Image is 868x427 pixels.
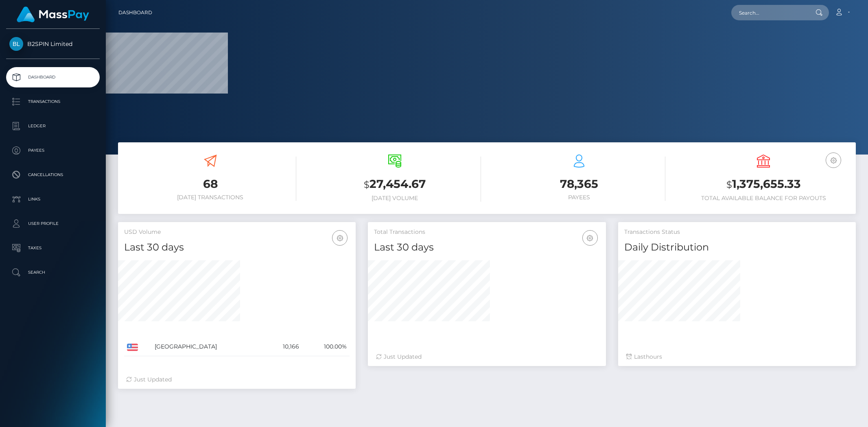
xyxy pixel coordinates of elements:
[6,262,100,283] a: Search
[9,120,96,132] p: Ledger
[152,338,265,356] td: [GEOGRAPHIC_DATA]
[6,140,100,161] a: Payees
[678,176,850,193] h3: 1,375,655.33
[726,179,732,190] small: $
[9,71,96,83] p: Dashboard
[126,375,348,384] div: Just Updated
[6,165,100,185] a: Cancellations
[6,67,100,87] a: Dashboard
[731,5,808,20] input: Search...
[308,195,481,202] h6: [DATE] Volume
[308,176,481,193] h3: 27,454.67
[127,344,138,351] img: US.png
[678,195,850,202] h6: Total Available Balance for Payouts
[118,4,152,21] a: Dashboard
[6,116,100,136] a: Ledger
[6,213,100,234] a: User Profile
[493,194,665,201] h6: Payees
[6,238,100,258] a: Taxes
[626,353,848,361] div: Last hours
[624,228,850,236] h5: Transactions Status
[493,176,665,192] h3: 78,365
[124,194,296,201] h6: [DATE] Transactions
[9,169,96,181] p: Cancellations
[376,353,597,361] div: Just Updated
[9,218,96,230] p: User Profile
[9,193,96,205] p: Links
[9,144,96,157] p: Payees
[364,179,370,190] small: $
[124,228,350,236] h5: USD Volume
[265,338,302,356] td: 10,166
[124,240,350,255] h4: Last 30 days
[6,40,100,48] span: B2SPIN Limited
[374,240,599,255] h4: Last 30 days
[624,240,850,255] h4: Daily Distribution
[374,228,599,236] h5: Total Transactions
[6,91,100,112] a: Transactions
[9,266,96,279] p: Search
[9,37,23,51] img: B2SPIN Limited
[302,338,350,356] td: 100.00%
[9,242,96,254] p: Taxes
[9,96,96,108] p: Transactions
[6,189,100,209] a: Links
[124,176,296,192] h3: 68
[17,7,89,22] img: MassPay Logo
